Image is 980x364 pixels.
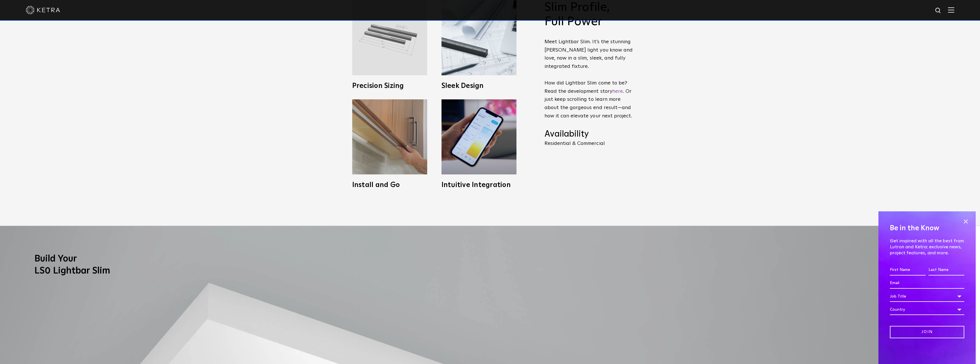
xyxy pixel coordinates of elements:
h3: Sleek Design [442,82,516,89]
img: search icon [935,7,942,14]
h3: Install and Go [352,182,427,188]
div: Country [890,304,964,315]
h3: Intuitive Integration [442,182,516,188]
a: here [612,89,623,94]
img: L30_SlimProfile [442,0,516,75]
h4: Availability [545,129,633,140]
h4: Be in the Know [890,223,964,234]
p: Residential & Commercial [545,141,633,146]
input: First Name [890,265,926,276]
img: LS0_Easy_Install [352,99,427,174]
img: L30_Custom_Length_Black-2 [352,0,427,75]
input: Join [890,326,964,338]
img: ketra-logo-2019-white [26,6,60,14]
p: Meet Lightbar Slim. It’s the stunning [PERSON_NAME] light you know and love, now in a slim, sleek... [545,38,633,120]
div: Job Title [890,291,964,302]
h3: Precision Sizing [352,82,427,89]
img: L30_SystemIntegration [442,99,516,174]
img: Hamburger%20Nav.svg [948,7,954,13]
input: Last Name [928,265,964,276]
input: Email [890,278,964,289]
p: Get inspired with all the best from Lutron and Ketra: exclusive news, project features, and more. [890,238,964,256]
